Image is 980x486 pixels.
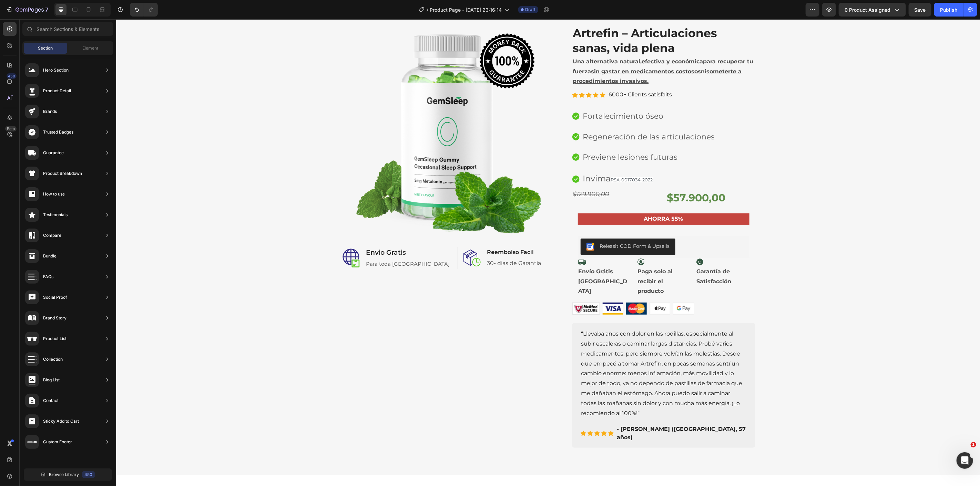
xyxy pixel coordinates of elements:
div: Brand Story [43,315,67,321]
div: Blog List [43,377,60,383]
button: 7 [3,3,51,17]
div: Product Detail [43,87,71,94]
span: Browse Library [49,472,79,478]
span: / [427,6,428,13]
button: Publish [934,3,963,17]
div: $129.900,00 [456,169,545,181]
div: Product List [43,335,67,342]
p: Regeneración de las articulaciones [467,111,599,125]
button: Save [909,3,931,17]
p: Satisfacción [580,257,632,267]
span: Product Page - [DATE] 23:16:14 [430,6,502,13]
div: Custom Footer [43,439,72,445]
h2: Artrefin – Articulaciones sanas, vida plena [456,6,639,37]
div: Product Breakdown [43,170,82,177]
div: Guarantee [43,149,64,156]
div: Brands [43,108,57,115]
span: 0 product assigned [845,6,890,13]
input: Search Sections & Elements [22,22,113,36]
span: Section [38,45,53,51]
div: Undo/Redo [130,3,158,17]
span: Save [915,7,926,13]
div: Bundle [43,253,57,260]
div: How to use [43,191,65,198]
h2: Envio Gratis [249,228,334,239]
p: Garantía de [580,247,632,257]
div: Hero Section [43,67,69,74]
span: RSA-0017034-2022 [495,158,537,163]
u: efectiva y económica [526,39,587,45]
p: Paga solo al recibir el producto [521,247,573,277]
h2: Reembolso Facil [370,228,426,238]
iframe: Intercom live chat [957,452,973,469]
p: [GEOGRAPHIC_DATA] [462,257,514,277]
span: 1 [971,442,976,447]
p: 30- dias de Garantia [371,240,425,248]
p: - [PERSON_NAME] ([GEOGRAPHIC_DATA], 57 años) [501,406,630,422]
iframe: Design area [116,19,980,486]
p: Fortalecimiento óseo [467,90,548,104]
img: money-back.svg [347,230,365,247]
p: Previene lesiones futuras [467,131,562,145]
img: Free-shipping.svg [226,229,244,248]
p: 6000+ Clients satisfaits [493,71,556,81]
span: Element [82,45,98,51]
div: Publish [940,6,957,13]
button: Releasit COD Form & Upsells [465,219,559,236]
div: Releasit COD Form & Upsells [484,223,554,231]
div: Compare [43,232,61,239]
div: $57.900,00 [550,169,639,189]
p: Invima [467,152,537,168]
img: CKKYs5695_ICEAE=.webp [470,223,478,232]
p: Una alternativa natural, para recuperar tu fuerza ni [457,38,638,67]
p: 7 [45,6,48,14]
div: Social Proof [43,294,67,301]
div: 450 [82,471,95,478]
button: 0 product assigned [839,3,906,17]
p: Envío Grátis [462,247,514,257]
p: AHORRA 55% [462,195,633,205]
div: Trusted Badges [43,129,73,136]
button: Browse Library450 [24,468,112,481]
u: sin gastar en medicamentos costosos [475,49,585,55]
div: Contact [43,397,59,404]
div: Collection [43,356,63,363]
p: “Llevaba años con dolor en las rodillas, especialmente al subir escaleras o caminar largas distan... [465,310,630,399]
p: Para toda [GEOGRAPHIC_DATA] [250,241,334,249]
div: FAQs [43,273,53,280]
span: Draft [525,7,535,13]
div: Testimonials [43,211,68,218]
div: Sticky Add to Cart [43,418,79,425]
div: 450 [7,73,17,79]
div: Beta [5,126,17,131]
